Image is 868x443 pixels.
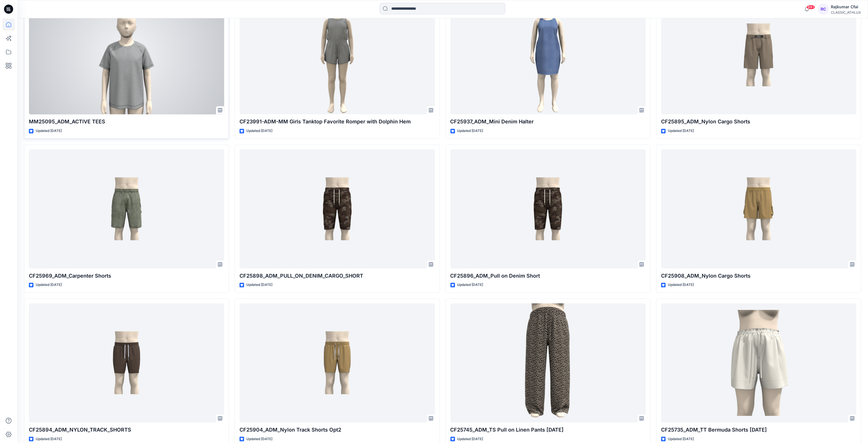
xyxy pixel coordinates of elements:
[246,436,272,442] p: Updated [DATE]
[240,118,435,126] p: CF23991-ADM-MM Girls Tanktop Favorite Romper with Dolphin Hem
[29,272,224,280] p: CF25969_ADM_Carpenter Shorts
[240,303,435,422] a: CF25904_ADM_Nylon Track Shorts Opt2
[240,149,435,268] a: CF25898_ADM_PULL_ON_DENIM_CARGO_SHORT
[668,282,694,288] p: Updated [DATE]
[36,128,62,134] p: Updated [DATE]
[661,303,856,422] a: CF25735_ADM_TT Bermuda Shorts 29JUL25
[36,282,62,288] p: Updated [DATE]
[450,426,646,434] p: CF25745_ADM_TS Pull on Linen Pants [DATE]
[246,128,272,134] p: Updated [DATE]
[29,118,224,126] p: MM25095_ADM_ACTIVE TEES
[36,436,62,442] p: Updated [DATE]
[457,282,483,288] p: Updated [DATE]
[661,149,856,268] a: CF25908_ADM_Nylon Cargo Shorts
[661,118,856,126] p: CF25895_ADM_Nylon Cargo Shorts
[450,149,646,268] a: CF25896_ADM_Pull on Denim Short
[807,5,815,9] span: 99+
[450,118,646,126] p: CF25937_ADM_Mini Denim Halter
[29,303,224,422] a: CF25894_ADM_NYLON_TRACK_SHORTS
[450,303,646,422] a: CF25745_ADM_TS Pull on Linen Pants 29JUL25
[29,426,224,434] p: CF25894_ADM_NYLON_TRACK_SHORTS
[661,272,856,280] p: CF25908_ADM_Nylon Cargo Shorts
[818,4,829,14] div: RC
[668,128,694,134] p: Updated [DATE]
[457,128,483,134] p: Updated [DATE]
[668,436,694,442] p: Updated [DATE]
[450,272,646,280] p: CF25896_ADM_Pull on Denim Short
[457,436,483,442] p: Updated [DATE]
[831,3,861,10] div: Rajkumar Cfai
[831,10,861,15] div: CLASSIC_ATHLUX
[240,272,435,280] p: CF25898_ADM_PULL_ON_DENIM_CARGO_SHORT
[246,282,272,288] p: Updated [DATE]
[240,426,435,434] p: CF25904_ADM_Nylon Track Shorts Opt2
[661,426,856,434] p: CF25735_ADM_TT Bermuda Shorts [DATE]
[29,149,224,268] a: CF25969_ADM_Carpenter Shorts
